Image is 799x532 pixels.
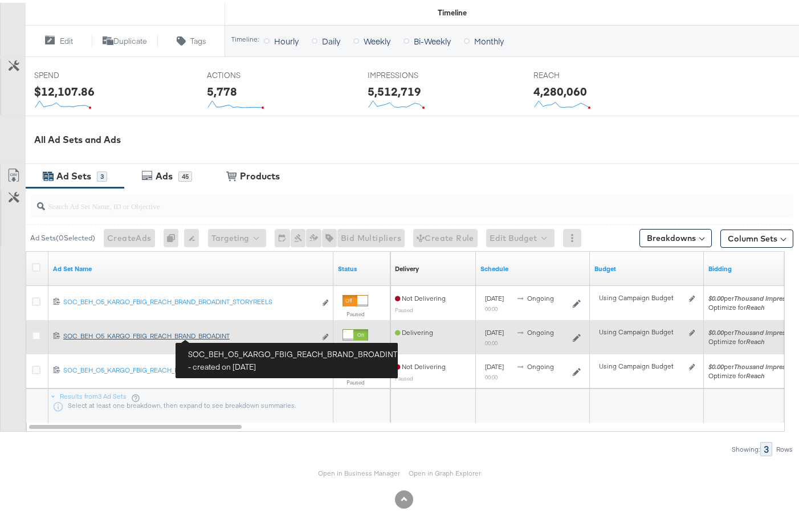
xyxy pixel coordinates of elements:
[760,439,772,453] div: 3
[533,67,619,78] span: REACH
[533,80,587,97] div: 4,280,060
[368,80,421,97] div: 5,512,719
[113,33,147,44] span: Duplicate
[395,359,446,368] span: Not Delivering
[343,308,368,315] label: Paused
[60,33,73,44] span: Edit
[485,359,504,368] span: [DATE]
[63,363,316,375] a: SOC_BEH_O5_KARGO_FBIG_REACH_BRAND_CRMCOMBO+ATCPURLAL
[395,261,419,271] div: Delivery
[190,33,206,44] span: Tags
[92,31,158,45] button: Duplicate
[45,187,725,210] input: Search Ad Set Name, ID or Objective
[414,32,451,44] span: Bi-Weekly
[485,291,504,300] span: [DATE]
[527,291,554,300] span: ongoing
[368,67,453,78] span: IMPRESSIONS
[599,359,686,368] div: Using Campaign Budget
[395,372,413,379] sub: Paused
[395,261,419,271] a: Reflects the ability of your Ad Set to achieve delivery based on ad states, schedule and budget.
[56,167,91,180] div: Ad Sets
[395,325,433,334] span: Delivering
[240,167,280,180] div: Products
[599,325,686,334] div: Using Campaign Budget
[409,466,481,474] a: Open in Graph Explorer
[318,466,400,474] a: Open in Business Manager
[364,32,390,44] span: Weekly
[395,304,413,310] sub: Paused
[527,325,554,334] span: ongoing
[708,291,724,300] em: $0.00
[485,337,498,343] sub: 00:00
[708,325,724,334] em: $0.00
[708,359,724,368] em: $0.00
[343,376,368,383] label: Paused
[746,369,765,377] em: Reach
[485,325,504,334] span: [DATE]
[164,226,184,244] div: 0
[97,169,107,179] div: 3
[34,67,120,78] span: SPEND
[338,261,386,271] a: Shows the current state of your Ad Set.
[25,31,92,45] button: Edit
[480,261,585,271] a: Shows when your Ad Set is scheduled to deliver.
[231,32,259,40] div: Timeline:
[207,67,292,78] span: ACTIONS
[274,32,299,44] span: Hourly
[527,359,554,368] span: ongoing
[720,227,793,245] button: Column Sets
[178,169,192,179] div: 45
[395,291,446,300] span: Not Delivering
[34,80,95,97] div: $12,107.86
[322,32,340,44] span: Daily
[474,32,504,44] span: Monthly
[63,329,316,338] div: SOC_BEH_O5_KARGO_FBIG_REACH_BRAND_BROADINT
[746,300,765,309] em: Reach
[207,80,237,97] div: 5,778
[343,342,368,349] label: Active
[63,363,316,372] div: SOC_BEH_O5_KARGO_FBIG_REACH_BRAND_CRMCOMBO+ATCPURLAL
[485,371,498,378] sub: 00:00
[158,31,225,45] button: Tags
[731,443,760,451] div: Showing:
[594,261,699,271] a: Shows the current budget of Ad Set.
[63,294,316,306] a: SOC_BEH_O5_KARGO_FBIG_REACH_BRAND_BROADINT_STORYREELS
[776,443,793,451] div: Rows
[63,294,316,304] div: SOC_BEH_O5_KARGO_FBIG_REACH_BRAND_BROADINT_STORYREELS
[639,226,712,244] button: Breakdowns
[63,329,316,341] a: SOC_BEH_O5_KARGO_FBIG_REACH_BRAND_BROADINT
[599,290,686,300] div: Using Campaign Budget
[485,302,498,309] sub: 00:00
[30,230,95,240] div: Ad Sets ( 0 Selected)
[438,5,467,15] div: Timeline
[53,261,329,271] a: Your Ad Set name.
[156,167,173,180] div: Ads
[746,334,765,343] em: Reach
